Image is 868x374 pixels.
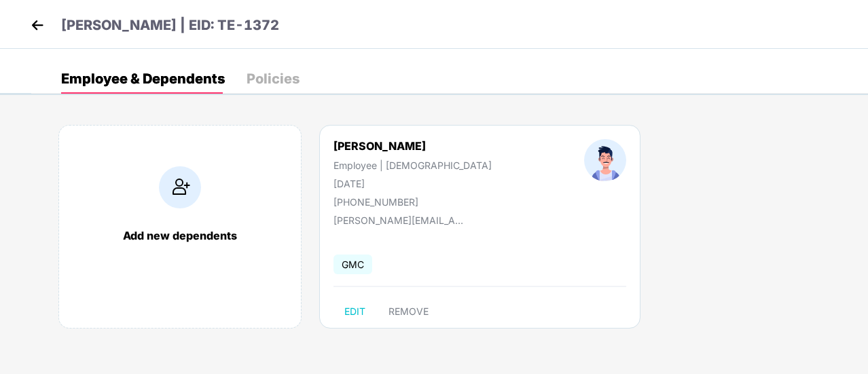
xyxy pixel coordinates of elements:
button: EDIT [333,301,376,322]
img: addIcon [159,166,201,208]
div: Add new dependents [73,229,287,242]
img: profileImage [584,139,626,181]
p: [PERSON_NAME] | EID: TE-1372 [61,15,279,36]
span: GMC [333,255,372,274]
div: Employee | [DEMOGRAPHIC_DATA] [333,160,492,171]
div: Employee & Dependents [61,72,225,86]
div: [PHONE_NUMBER] [333,196,492,208]
div: [DATE] [333,178,492,189]
div: Policies [247,72,300,86]
span: EDIT [344,306,365,317]
span: REMOVE [388,306,429,317]
div: [PERSON_NAME] [333,139,492,153]
button: REMOVE [378,301,439,322]
div: [PERSON_NAME][EMAIL_ADDRESS][DOMAIN_NAME] [333,214,469,226]
img: back [27,15,48,35]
